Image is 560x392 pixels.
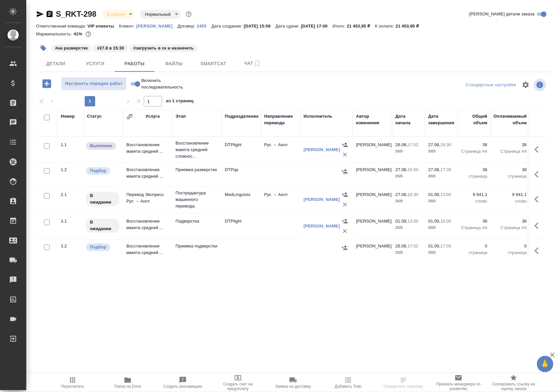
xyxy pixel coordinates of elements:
p: 0 [461,243,487,249]
p: Договор: [178,24,197,29]
td: [PERSON_NAME] [353,215,392,238]
div: Дата завершения [428,113,455,126]
div: В работе [102,10,135,19]
span: загрузить в ск и назначить [129,45,198,50]
p: Восстановление макета средней сложнос... [176,140,218,160]
p: Клиент: [119,24,136,29]
p: Дата создания: [211,24,244,29]
p: 16:30 [408,192,419,197]
td: Восстановление макета средней ... [123,163,172,186]
p: 2025 [428,225,455,231]
p: 2025 [428,173,455,180]
p: Приемка разверстки [176,167,218,173]
p: 17:30 [441,167,451,172]
span: 27.8 в 15:30 [93,45,129,50]
div: Общий объем [461,113,487,126]
button: В работе [105,11,127,17]
div: Оплачиваемый объем [494,113,527,126]
a: 2455 [197,23,211,29]
button: Назначить [340,140,350,150]
p: Итого: [333,24,347,29]
td: DTPqa [222,163,261,186]
span: Smartcat [198,60,229,68]
p: 2025 [428,198,455,205]
p: страница [461,249,487,256]
span: 🙏 [540,357,551,371]
span: Работы [119,60,150,68]
div: Направление перевода [264,113,297,126]
button: Назначить [340,167,350,176]
p: 17:00 [441,244,451,248]
button: Удалить [340,226,350,236]
p: Маржинальность: [36,31,74,36]
p: слово [494,198,527,205]
p: 16:00 [441,219,451,224]
p: 01.09, [396,219,408,224]
p: Ответственная команда: [36,24,88,29]
td: [PERSON_NAME] [353,138,392,161]
p: Страница А4 [461,225,487,231]
td: Восстановление макета средней ... [123,240,172,263]
span: Посмотреть информацию [534,79,548,91]
div: Номер [61,113,75,120]
span: Файлы [158,60,190,68]
span: Включить последовательность [141,77,201,90]
button: Скопировать ссылку для ЯМессенджера [36,10,44,18]
span: [PERSON_NAME] детали заказа [469,11,535,17]
p: 38 [494,142,527,148]
span: Детали [40,60,72,68]
p: 27.08, [396,167,408,172]
p: 01.09, [428,192,441,197]
button: Назначить [340,243,350,253]
p: 2025 [396,148,422,155]
span: Услуги [79,60,111,68]
button: Назначить [340,190,350,200]
svg: Подписаться [253,60,261,68]
p: 9 941,1 [461,191,487,198]
p: В ожидании [90,219,115,232]
p: 26.08, [396,142,408,147]
p: Дата сдачи: [275,24,301,29]
p: Подверстка [176,218,218,225]
button: Добавить тэг [36,41,51,55]
p: VIP клиенты [88,24,119,29]
p: [DATE] 17:00 [301,24,333,29]
p: 17:02 [408,142,419,147]
div: 1.1 [61,142,80,148]
p: 2025 [396,225,422,231]
p: 38 [461,142,487,148]
div: Подразделение [225,113,259,120]
p: 01.09, [428,219,441,224]
p: 2025 [396,173,422,180]
p: 2455 [197,24,211,29]
td: MedLinguists [222,188,261,211]
p: 41% [74,31,84,36]
button: Скопировать ссылку [46,10,54,18]
button: 🙏 [537,356,553,372]
p: Страница А4 [461,148,487,155]
p: #27.8 в 15:30 [97,45,124,51]
p: 2025 [428,249,455,256]
p: Подбор [90,167,106,174]
span: Настроить порядок работ [65,80,123,88]
button: Доп статусы указывают на важность/срочность заказа [184,10,193,18]
p: 38 [494,218,527,225]
p: 16:30 [441,142,451,147]
p: 38 [461,218,487,225]
a: [PERSON_NAME] [304,224,340,228]
p: 2025 [428,148,455,155]
td: Рус → Англ [261,188,300,211]
button: Здесь прячутся важные кнопки [531,218,547,234]
p: 13:00 [441,192,451,197]
p: 9 941,1 [494,191,527,198]
div: Услуга [145,113,160,120]
p: #загрузить в ск и назначить [133,45,194,51]
div: 2.1 [61,191,80,198]
button: Здесь прячутся важные кнопки [531,167,547,182]
p: 27.08, [428,142,441,147]
button: Здесь прячутся важные кнопки [531,142,547,157]
a: S_RKT-298 [56,10,97,18]
p: Страница А4 [494,148,527,155]
span: из 1 страниц [166,97,194,107]
span: Настроить таблицу [518,77,534,93]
